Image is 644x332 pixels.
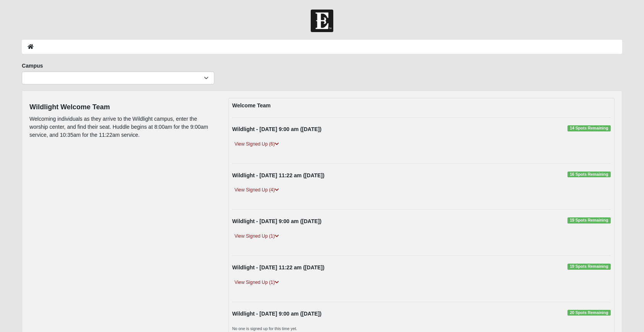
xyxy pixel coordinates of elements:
[29,103,217,112] h4: Wildlight Welcome Team
[567,217,611,223] span: 19 Spots Remaining
[232,218,321,224] strong: Wildlight - [DATE] 9:00 am ([DATE])
[232,279,281,287] a: View Signed Up (1)
[232,140,281,148] a: View Signed Up (6)
[232,264,324,270] strong: Wildlight - [DATE] 11:22 am ([DATE])
[22,62,43,70] label: Campus
[232,311,321,317] strong: Wildlight - [DATE] 9:00 am ([DATE])
[311,10,333,32] img: Church of Eleven22 Logo
[232,326,297,331] small: No one is signed up for this time yet.
[232,102,271,109] strong: Welcome Team
[29,115,217,139] p: Welcoming individuals as they arrive to the Wildlight campus, enter the worship center, and find ...
[232,232,281,240] a: View Signed Up (1)
[567,310,611,316] span: 20 Spots Remaining
[567,172,611,178] span: 16 Spots Remaining
[567,125,611,131] span: 14 Spots Remaining
[567,264,611,270] span: 19 Spots Remaining
[232,172,324,178] strong: Wildlight - [DATE] 11:22 am ([DATE])
[232,126,321,132] strong: Wildlight - [DATE] 9:00 am ([DATE])
[232,186,281,194] a: View Signed Up (4)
